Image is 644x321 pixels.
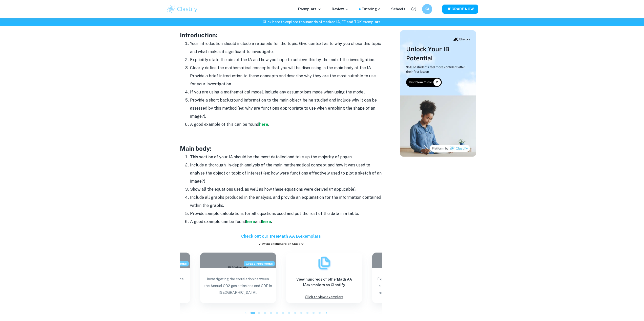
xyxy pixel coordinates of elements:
[180,144,382,153] h3: Main body:
[1,19,643,25] h6: Click here to explore thousands of marked IA, EE and TOK exemplars !
[246,219,255,224] a: here
[317,255,332,270] img: Exemplars
[204,276,272,298] p: Invastigating the correlation between the Annual CO2 gas emissions and GDP in [GEOGRAPHIC_DATA], ...
[244,261,275,266] span: Grade received: 6
[372,253,448,303] a: Blog exemplar: Exploring the method of calculating the Exploring the method of calculating the su...
[442,5,478,14] button: UPGRADE NOW
[409,5,418,13] button: Help and Feedback
[424,6,430,12] h6: KA
[190,185,382,193] li: Show all the equations used, as well as how these equations were derived (if applicable).
[362,6,381,12] a: Tutoring
[190,193,382,210] li: Include all graphs produced in the analysis, and provide an explanation for the information conta...
[290,277,358,288] h6: View hundreds of other Math AA IA exemplars on Clastify
[180,233,382,239] h6: Check out our free Math AA IA exemplars
[298,6,322,12] p: Exemplars
[190,210,382,218] li: Provide sample calculations for all equations used and put the rest of the data in a table.
[190,40,382,56] li: Your introduction should include a rationale for the topic. Give context as to why you chose this...
[376,276,444,298] p: Exploring the method of calculating the surface area of solid of revolution and estimating the la...
[262,219,271,224] a: here
[180,241,382,246] a: View all exemplars on Clastify
[190,96,382,120] li: Provide a short background information to the main object being studied and include why it can be...
[190,120,382,129] li: A good example of this can be found .
[190,161,382,185] li: Include a thorough, in-depth analysis of the main mathematical concept and how it was used to ana...
[166,4,198,14] img: Clastify logo
[200,253,276,303] a: Blog exemplar: Invastigating the correlation between thGrade received:6Invastigating the correlat...
[259,122,268,127] a: here
[190,56,382,64] li: Explicitly state the aim of the IA and how you hope to achieve this by the end of the investigation.
[305,294,343,301] p: Click to view exemplars
[286,253,362,303] a: ExemplarsView hundreds of otherMath AA IAexemplars on ClastifyClick to view exemplars
[400,30,476,157] img: Thumbnail
[391,6,405,12] a: Schools
[271,219,272,224] strong: .
[332,6,349,12] p: Review
[422,4,432,14] button: KA
[190,218,382,226] li: A good example can be found and
[190,64,382,88] li: Clearly define the mathematical concepts that you will be discussing in the main body of the IA. ...
[190,88,382,96] li: If you are using a mathematical model, include any assumptions made when using the model.
[190,153,382,161] li: This section of your IA should be the most detailed and take up the majority of pages.
[180,31,382,40] h3: Introduction:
